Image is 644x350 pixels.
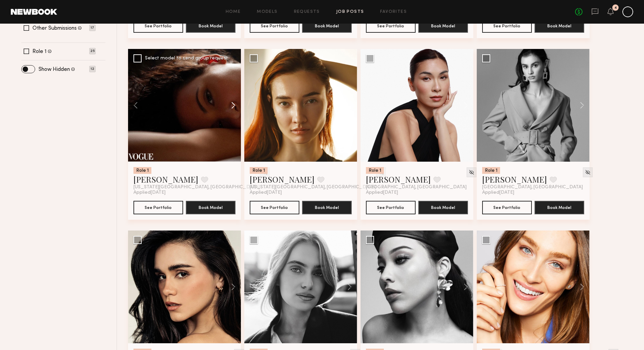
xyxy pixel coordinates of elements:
button: Book Model [302,201,352,214]
label: Show Hidden [39,67,70,72]
button: See Portfolio [133,19,183,33]
a: Home [226,10,241,14]
a: Book Model [535,204,584,210]
a: Book Model [302,204,352,210]
a: Book Model [186,23,236,28]
a: Book Model [535,23,584,28]
button: See Portfolio [250,19,299,33]
button: Book Model [186,19,236,33]
img: Unhide Model [469,169,474,175]
div: Role 1 [482,167,500,174]
a: [PERSON_NAME] [250,174,315,185]
button: Book Model [535,19,584,33]
div: Applied [DATE] [366,190,468,195]
button: See Portfolio [482,19,532,33]
a: Job Posts [336,10,364,14]
span: [US_STATE][GEOGRAPHIC_DATA], [GEOGRAPHIC_DATA] [250,185,376,190]
button: Book Model [418,201,468,214]
button: See Portfolio [250,201,299,214]
button: See Portfolio [133,201,183,214]
a: Book Model [186,204,236,210]
div: Role 1 [250,167,268,174]
label: Role 1 [32,49,47,54]
div: 4 [614,6,617,10]
span: [GEOGRAPHIC_DATA], [GEOGRAPHIC_DATA] [366,185,467,190]
a: Book Model [418,23,468,28]
a: [PERSON_NAME] [133,174,198,185]
p: 25 [89,48,96,54]
a: Favorites [380,10,407,14]
span: [US_STATE][GEOGRAPHIC_DATA], [GEOGRAPHIC_DATA] [133,185,260,190]
button: See Portfolio [482,201,532,214]
a: Book Model [418,204,468,210]
button: Book Model [535,201,584,214]
div: Role 1 [366,167,384,174]
button: See Portfolio [366,19,416,33]
a: Models [257,10,277,14]
button: Book Model [302,19,352,33]
label: Other Submissions [32,26,77,31]
a: [PERSON_NAME] [482,174,547,185]
button: Book Model [186,201,236,214]
a: [PERSON_NAME] [366,174,431,185]
span: [GEOGRAPHIC_DATA], [GEOGRAPHIC_DATA] [482,185,583,190]
div: Applied [DATE] [482,190,584,195]
div: Applied [DATE] [133,190,236,195]
div: Applied [DATE] [250,190,352,195]
p: 17 [89,25,96,31]
button: See Portfolio [366,201,416,214]
img: Unhide Model [585,169,591,175]
div: Select model to send group request [145,56,228,61]
div: Role 1 [133,167,151,174]
a: Requests [294,10,320,14]
button: Book Model [418,19,468,33]
p: 12 [89,66,96,72]
a: Book Model [302,23,352,28]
